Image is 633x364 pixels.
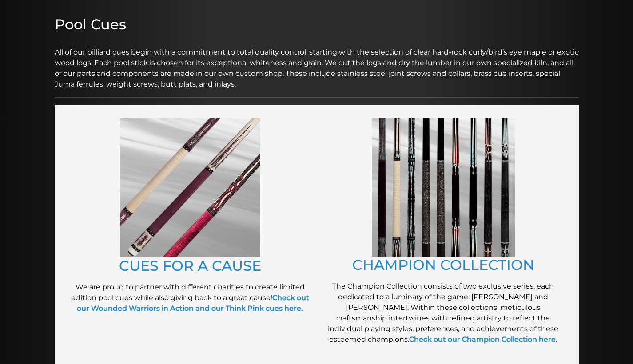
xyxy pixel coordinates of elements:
[55,16,579,33] h2: Pool Cues
[119,257,261,274] a: CUES FOR A CAUSE
[321,281,565,345] p: The Champion Collection consists of two exclusive series, each dedicated to a luminary of the gam...
[68,282,312,314] p: We are proud to partner with different charities to create limited edition pool cues while also g...
[55,36,579,90] p: All of our billiard cues begin with a commitment to total quality control, starting with the sele...
[409,335,556,344] a: Check out our Champion Collection here
[352,256,534,273] a: CHAMPION COLLECTION
[77,293,309,313] a: Check out our Wounded Warriors in Action and our Think Pink cues here.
